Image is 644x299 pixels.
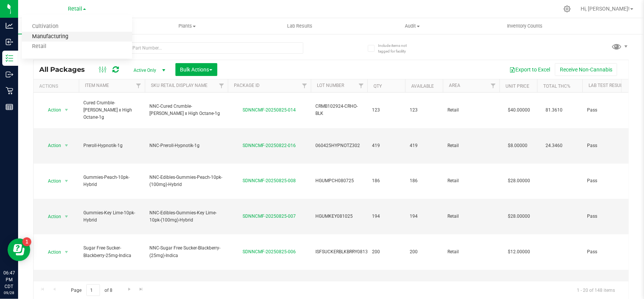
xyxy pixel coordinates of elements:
a: Inventory [18,18,131,34]
a: SDNNCMF-20250825-014 [243,107,296,113]
a: SDNNCMF-20250825-006 [243,249,296,254]
span: Cured Crumble-[PERSON_NAME] x High Octane-1g [83,99,140,121]
span: NNC-Edibles-Gummies-Key Lime-10pk-(100mg)-Hybrid [149,209,223,224]
span: Sugar Free Sucker-Blackberry-25mg-Indica [83,245,140,259]
a: Audit [356,18,469,34]
span: Retail [447,177,495,184]
span: CRMB102924-CRHO-BLK [315,103,363,117]
a: Total THC% [543,84,570,89]
inline-svg: Reports [6,103,13,111]
span: Pass [587,213,635,220]
a: Lot Number [317,83,344,88]
span: NNC-Preroll-Hypnotik-1g [149,142,223,149]
a: Package ID [234,83,260,88]
span: 419 [372,142,401,149]
a: Go to the last page [136,284,147,294]
span: NNC-Cured Crumble-[PERSON_NAME] x High Octane-1g [149,103,223,117]
inline-svg: Outbound [6,71,13,78]
span: 060425HYPNOTZ302 [315,142,363,149]
span: $8.00000 [504,140,531,151]
a: SKU Retail Display Name [151,83,207,88]
inline-svg: Analytics [6,22,13,29]
div: Actions [39,84,76,89]
a: Manufacturing [22,32,132,42]
span: 123 [410,107,438,114]
span: Page of 8 [65,284,119,296]
a: Filter [215,79,228,92]
span: Pass [587,107,635,114]
span: 200 [410,248,438,256]
span: 186 [410,177,438,184]
span: 419 [410,142,438,149]
a: Filter [487,79,500,92]
span: select [62,140,71,151]
span: 194 [372,213,401,220]
span: Gummies-Key Lime-10pk-Hybrid [83,209,140,224]
a: Available [411,84,434,89]
a: Lab Test Result [589,83,624,88]
span: $28.00000 [504,211,534,222]
span: Retail [447,107,495,114]
span: select [62,211,71,222]
span: Pass [587,248,635,256]
span: Inventory Counts [497,23,553,29]
p: 09/28 [3,290,15,296]
span: Retail [447,142,495,149]
span: Plants [131,23,243,29]
a: Unit Price [506,84,529,89]
div: Manage settings [563,5,572,12]
p: 06:47 PM CDT [3,270,15,290]
a: SDNNCMF-20250822-016 [243,143,296,148]
span: Action [41,176,61,186]
iframe: Resource center [8,239,30,261]
button: Bulk Actions [175,63,217,76]
span: Retail [447,213,495,220]
input: Search Package ID, Item Name, SKU, Lot or Part Number... [33,42,303,54]
span: Pass [587,177,635,184]
span: Action [41,140,61,151]
a: Inventory Counts [469,18,581,34]
span: 200 [372,248,401,256]
span: Bulk Actions [180,67,212,73]
span: Retail [68,6,82,12]
a: Qty [373,84,382,89]
span: $40.00000 [504,105,534,116]
span: Retail [447,248,495,256]
span: Inventory [18,23,131,29]
span: Hi, [PERSON_NAME]! [581,6,630,12]
a: Filter [298,79,311,92]
span: Pass [587,142,635,149]
span: Audit [357,23,469,29]
span: HGUMPCH080725 [315,177,363,184]
span: Gummies-Peach-10pk-Hybrid [83,174,140,188]
span: Action [41,105,61,115]
span: 194 [410,213,438,220]
span: Action [41,247,61,257]
span: 1 - 20 of 148 items [571,284,621,296]
span: select [62,176,71,186]
a: Item Name [85,83,109,88]
span: HGUMKEY081025 [315,213,363,220]
a: Filter [355,79,367,92]
a: SDNNCMF-20250825-008 [243,178,296,183]
a: Cultivation [22,22,132,32]
span: All Packages [39,65,92,74]
span: Action [41,211,61,222]
input: 1 [86,284,100,296]
span: Lab Results [277,23,323,29]
span: $28.00000 [504,175,534,186]
inline-svg: Inbound [6,38,13,46]
iframe: Resource center unread badge [22,237,31,246]
a: Retail [22,42,132,52]
inline-svg: Retail [6,87,13,95]
span: ISFSUCKERBLKBRRY081325 [315,248,373,256]
span: Preroll-Hypnotik-1g [83,142,140,149]
span: 123 [372,107,401,114]
a: Go to the next page [124,284,135,294]
button: Export to Excel [504,63,555,76]
span: $12.00000 [504,246,534,257]
span: Include items not tagged for facility [378,43,416,54]
span: NNC-Edibles-Gummies-Peach-10pk-(100mg)-Hybrid [149,174,223,188]
span: select [62,105,71,115]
